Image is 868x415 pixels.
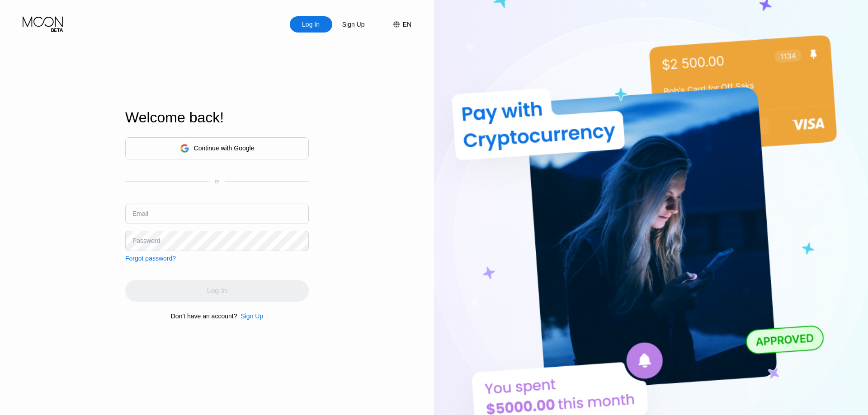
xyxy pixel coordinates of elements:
[241,312,263,320] div: Sign Up
[125,255,176,262] div: Forgot password?
[132,237,160,244] div: Password
[290,16,332,33] div: Log In
[194,145,255,152] div: Continue with Google
[332,16,375,33] div: Sign Up
[171,312,237,320] div: Don't have an account?
[341,20,366,29] div: Sign Up
[301,20,321,29] div: Log In
[125,109,309,126] div: Welcome back!
[384,16,411,33] div: EN
[125,137,309,159] div: Continue with Google
[403,21,411,28] div: EN
[132,210,148,217] div: Email
[215,178,220,185] div: or
[237,312,263,320] div: Sign Up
